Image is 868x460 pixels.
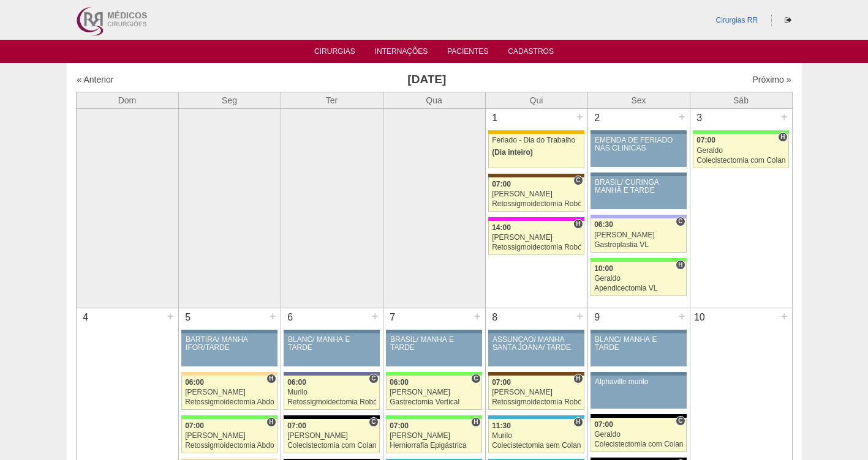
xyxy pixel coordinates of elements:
[386,372,481,376] div: Key: Brasil
[595,378,682,386] div: Alphaville murilo
[778,132,787,142] span: Hospital
[594,264,613,273] span: 10:00
[594,231,683,239] div: [PERSON_NAME]
[488,134,584,168] a: Feriado - Dia do Trabalho (Dia inteiro)
[588,308,607,327] div: 9
[266,374,276,384] span: Hospital
[248,71,605,89] h3: [DATE]
[181,330,277,333] div: Key: Aviso
[165,308,176,324] div: +
[492,180,511,188] span: 07:00
[287,432,376,440] div: [PERSON_NAME]
[185,388,274,396] div: [PERSON_NAME]
[488,419,584,453] a: H 11:30 Murilo Colecistectomia sem Colangiografia VL
[185,398,274,406] div: Retossigmoidectomia Abdominal VL
[488,376,584,410] a: H 07:00 [PERSON_NAME] Retossigmoidectomia Robótica
[185,378,204,387] span: 06:00
[370,308,380,324] div: +
[696,157,785,165] div: Colecistectomia com Colangiografia VL
[492,378,511,387] span: 07:00
[591,333,686,366] a: BLANC/ MANHÃ E TARDE
[284,333,379,366] a: BLANC/ MANHÃ E TARDE
[179,308,198,327] div: 5
[595,336,682,352] div: BLANC/ MANHÃ E TARDE
[314,47,355,59] a: Cirurgias
[383,92,485,108] th: Qua
[785,17,791,24] i: Sair
[677,109,687,125] div: +
[492,398,581,406] div: Retossigmoidectomia Robótica
[284,419,379,453] a: C 07:00 [PERSON_NAME] Colecistectomia com Colangiografia VL
[492,200,581,208] div: Retossigmoidectomia Robótica
[185,432,274,440] div: [PERSON_NAME]
[492,421,511,430] span: 11:30
[485,92,587,108] th: Qui
[390,398,478,406] div: Gastrectomia Vertical
[573,219,583,229] span: Hospital
[178,92,281,108] th: Seg
[386,419,481,453] a: H 07:00 [PERSON_NAME] Herniorrafia Epigástrica
[693,134,788,168] a: H 07:00 Geraldo Colecistectomia com Colangiografia VL
[181,419,277,453] a: H 07:00 [PERSON_NAME] Retossigmoidectomia Abdominal VL
[594,241,683,249] div: Gastroplastia VL
[575,109,585,125] div: +
[488,333,584,366] a: ASSUNÇÃO/ MANHÃ SANTA JOANA/ TARDE
[588,109,607,127] div: 2
[390,432,478,440] div: [PERSON_NAME]
[591,414,686,418] div: Key: Blanc
[594,284,683,292] div: Apendicectomia VL
[488,174,584,177] div: Key: Santa Joana
[386,376,481,410] a: C 06:00 [PERSON_NAME] Gastrectomia Vertical
[715,16,758,24] a: Cirurgias RR
[676,260,685,270] span: Hospital
[284,376,379,410] a: C 06:00 Murilo Retossigmoidectomia Robótica
[591,176,686,209] a: BRASIL/ CURINGA MANHÃ E TARDE
[386,330,481,333] div: Key: Aviso
[284,330,379,333] div: Key: Aviso
[386,333,481,366] a: BRASIL/ MANHÃ E TARDE
[573,374,583,384] span: Hospital
[181,333,277,366] a: BARTIRA/ MANHÃ IFOR/TARDE
[369,374,378,384] span: Consultório
[676,217,685,226] span: Consultório
[591,262,686,296] a: H 10:00 Geraldo Apendicectomia VL
[696,147,785,155] div: Geraldo
[591,218,686,253] a: C 06:30 [PERSON_NAME] Gastroplastia VL
[488,372,584,376] div: Key: Santa Joana
[508,47,554,59] a: Cadastros
[284,372,379,376] div: Key: Vila Nova Star
[77,308,96,327] div: 4
[591,258,686,262] div: Key: Brasil
[779,308,790,324] div: +
[752,75,791,84] a: Próximo »
[287,421,306,430] span: 07:00
[575,308,585,324] div: +
[288,336,376,352] div: BLANC/ MANHÃ E TARDE
[390,388,478,396] div: [PERSON_NAME]
[594,275,683,283] div: Geraldo
[591,215,686,218] div: Key: Christóvão da Gama
[287,388,376,396] div: Murilo
[591,330,686,333] div: Key: Aviso
[696,136,715,144] span: 07:00
[492,148,533,157] span: (Dia inteiro)
[284,415,379,419] div: Key: Blanc
[486,308,505,327] div: 8
[185,442,274,450] div: Retossigmoidectomia Abdominal VL
[492,336,580,352] div: ASSUNÇÃO/ MANHÃ SANTA JOANA/ TARDE
[693,130,788,134] div: Key: Brasil
[492,190,581,198] div: [PERSON_NAME]
[595,136,682,152] div: EMENDA DE FERIADO NAS CLINICAS
[488,221,584,255] a: H 14:00 [PERSON_NAME] Retossigmoidectomia Robótica
[573,176,583,185] span: Consultório
[676,416,685,426] span: Consultório
[492,136,581,144] div: Feriado - Dia do Trabalho
[594,220,613,229] span: 06:30
[181,376,277,410] a: H 06:00 [PERSON_NAME] Retossigmoidectomia Abdominal VL
[281,308,300,327] div: 6
[488,177,584,212] a: C 07:00 [PERSON_NAME] Retossigmoidectomia Robótica
[591,172,686,176] div: Key: Aviso
[779,109,790,125] div: +
[181,415,277,419] div: Key: Brasil
[471,417,480,427] span: Hospital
